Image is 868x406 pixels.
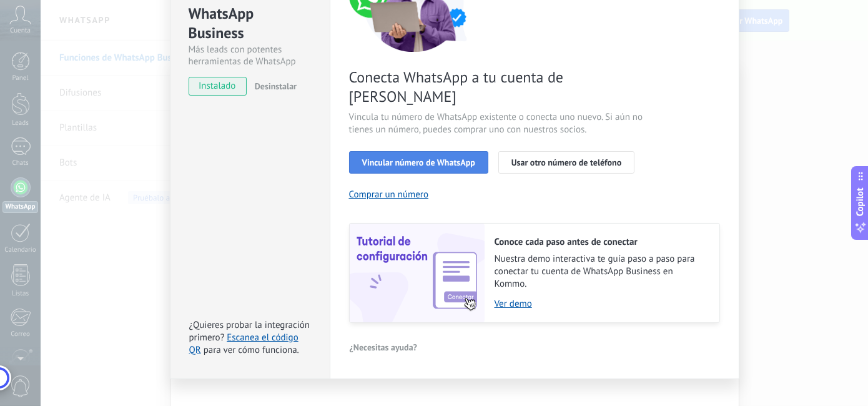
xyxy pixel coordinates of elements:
[189,77,246,96] span: instalado
[250,77,297,96] button: Desinstalar
[495,253,707,290] span: Nuestra demo interactiva te guía paso a paso para conectar tu cuenta de WhatsApp Business en Kommo.
[189,4,312,44] div: WhatsApp Business
[349,111,646,136] span: Vincula tu número de WhatsApp existente o conecta uno nuevo. Si aún no tienes un número, puedes c...
[495,298,707,310] a: Ver demo
[189,319,310,344] span: ¿Quieres probar la integración primero?
[204,344,299,356] span: para ver cómo funciona.
[495,236,707,248] h2: Conoce cada paso antes de conectar
[854,188,867,217] span: Copilot
[349,67,646,106] span: Conecta WhatsApp a tu cuenta de [PERSON_NAME]
[498,151,634,174] button: Usar otro número de teléfono
[349,189,429,201] button: Comprar un número
[255,81,297,92] span: Desinstalar
[511,158,621,167] span: Usar otro número de teléfono
[362,158,475,167] span: Vincular número de WhatsApp
[349,338,418,357] button: ¿Necesitas ayuda?
[349,151,488,174] button: Vincular número de WhatsApp
[350,343,418,352] span: ¿Necesitas ayuda?
[189,332,298,356] a: Escanea el código QR
[189,44,312,67] div: Más leads con potentes herramientas de WhatsApp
